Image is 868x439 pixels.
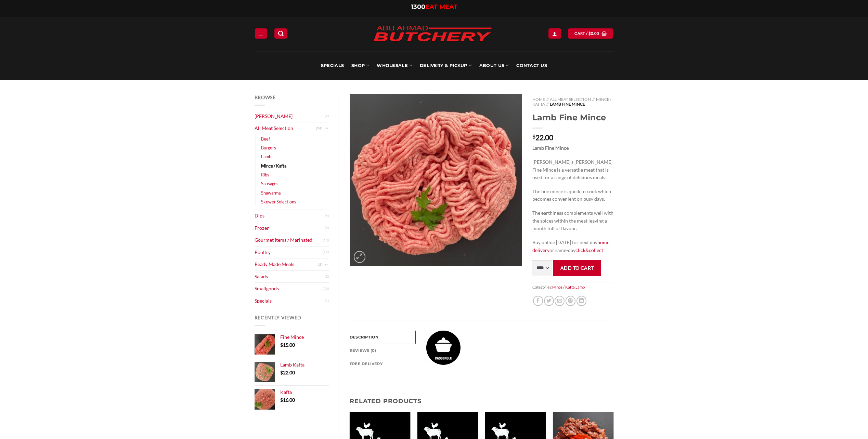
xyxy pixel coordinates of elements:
[261,143,276,152] a: Burgers
[325,211,329,221] span: (5)
[532,112,613,123] h1: Lamb Fine Mince
[532,97,611,107] a: Mince / Kafta
[588,31,599,36] bdi: 0.00
[532,282,613,292] span: Categories: ,
[350,392,614,410] h3: Related products
[280,342,295,348] bdi: 15.00
[533,296,543,306] a: Share on Facebook
[576,296,586,306] a: Share on LinkedIn
[255,94,276,100] span: Browse
[532,97,545,102] a: Home
[351,51,369,80] a: SHOP
[261,170,269,179] a: Ribs
[574,30,599,37] span: Cart /
[255,295,325,307] a: Specials
[280,389,292,395] span: Kafta
[350,357,416,370] a: FREE Delivery
[255,283,323,295] a: Smallgoods
[255,234,323,246] a: Gourmet Items / Marinated
[255,222,325,234] a: Frozen
[411,3,457,11] a: 1300EAT MEAT
[575,285,585,289] a: Lamb
[566,296,575,306] a: Pin on Pinterest
[261,152,271,161] a: Lamb
[350,94,522,266] img: Lamb Fine Mince
[544,296,554,306] a: Share on Twitter
[325,296,329,306] span: (1)
[280,370,295,375] bdi: 22.00
[280,362,305,368] span: Lamb Kafta
[255,122,316,134] a: All Meat Selection
[532,239,609,253] a: home delivery
[318,260,322,270] span: (2)
[425,3,457,11] span: EAT MEAT
[325,271,329,282] span: (2)
[588,30,591,37] span: $
[532,239,613,254] p: Buy online [DATE] for next day or same-day
[479,51,509,80] a: About Us
[575,247,603,253] a: click&collect
[532,158,613,182] p: [PERSON_NAME]’s [PERSON_NAME] Fine Mince is a versatile meat that is used for a range of deliciou...
[324,261,329,268] button: Toggle
[261,197,296,206] a: Skewer Selections
[420,51,472,80] a: Delivery & Pickup
[550,97,591,102] a: All Meat Selection
[532,134,535,139] span: $
[548,28,561,38] a: Login
[411,3,425,11] span: 1300
[280,334,304,340] span: Fine Mince
[261,134,270,143] a: Beef
[280,362,329,368] a: Lamb Kafta
[261,179,278,188] a: Sausages
[325,111,329,121] span: (2)
[324,125,329,132] button: Toggle
[532,145,569,151] strong: Lamb Fine Mince
[377,51,412,80] a: Wholesale
[350,331,416,344] a: Description
[325,223,329,233] span: (9)
[532,209,613,232] p: The earthiness complements well with the spices within the meat leaving a mouth full of flavour.
[532,188,613,203] p: The fine mince is quick to cook which becomes convenient on busy days.
[280,397,283,403] span: $
[323,247,329,257] span: (12)
[350,344,416,357] a: Reviews (0)
[323,284,329,294] span: (18)
[316,123,322,134] span: (74)
[274,28,287,38] a: Search
[255,271,325,283] a: Salads
[516,51,547,80] a: Contact Us
[555,296,565,306] a: Email to a Friend
[255,247,323,258] a: Poultry
[323,235,329,245] span: (13)
[280,370,283,375] span: $
[550,102,585,107] span: Lamb Fine Mince
[321,51,344,80] a: Specials
[255,315,302,320] span: Recently Viewed
[255,110,325,122] a: [PERSON_NAME]
[552,285,575,289] a: Mince / Kafta
[367,21,497,47] img: Abu Ahmad Butchery
[553,260,601,276] button: Add to cart
[255,210,325,222] a: Dips
[255,258,319,270] a: Ready Made Meals
[568,28,613,38] a: Cart / $0.00
[426,331,461,365] img: Lamb Fine Mince
[280,389,329,395] a: Kafta
[546,102,549,107] span: //
[532,133,553,142] bdi: 22.00
[592,97,595,102] span: //
[280,342,283,348] span: $
[546,97,549,102] span: //
[255,28,267,38] a: Menu
[261,161,286,170] a: Mince / Kafta
[280,397,295,403] bdi: 16.00
[261,188,281,197] a: Shawarma
[280,334,329,340] a: Fine Mince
